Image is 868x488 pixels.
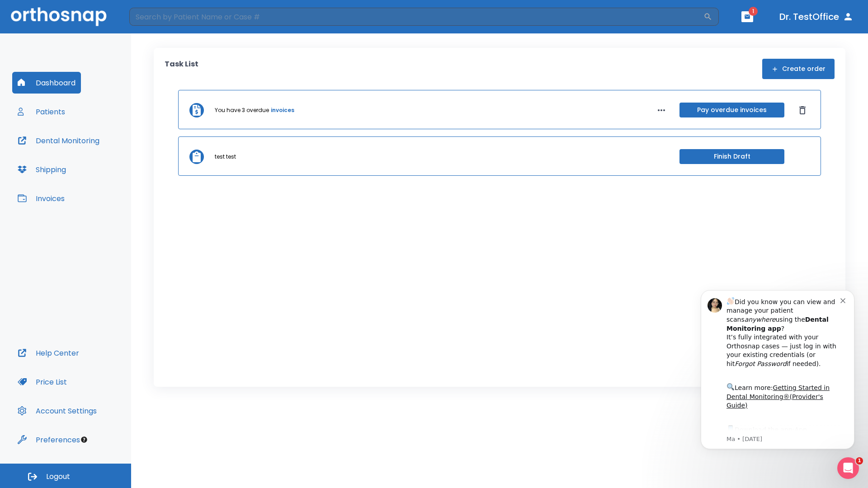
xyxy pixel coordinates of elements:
[837,457,859,479] iframe: Intercom live chat
[80,436,88,444] div: Tooltip anchor
[271,106,294,114] a: invoices
[679,103,784,117] button: Pay overdue invoices
[12,159,71,180] button: Shipping
[762,59,835,79] button: Create order
[46,472,70,482] span: Logout
[749,7,758,16] span: 1
[856,457,863,465] span: 1
[12,400,102,422] button: Account Settings
[12,72,81,94] button: Dashboard
[165,59,198,79] p: Task List
[12,371,72,393] button: Price List
[215,153,236,161] p: test test
[679,149,784,164] button: Finish Draft
[12,101,71,122] button: Patients
[12,188,70,209] button: Invoices
[12,429,85,450] button: Preferences
[776,9,857,25] button: Dr. TestOffice
[11,7,107,26] img: Orthosnap
[12,130,105,151] button: Dental Monitoring
[12,342,85,364] button: Help Center
[795,103,810,117] button: Dismiss
[215,106,269,114] p: You have 3 overdue
[129,8,703,26] input: Search by Patient Name or Case #
[687,279,868,483] iframe: Intercom notifications message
